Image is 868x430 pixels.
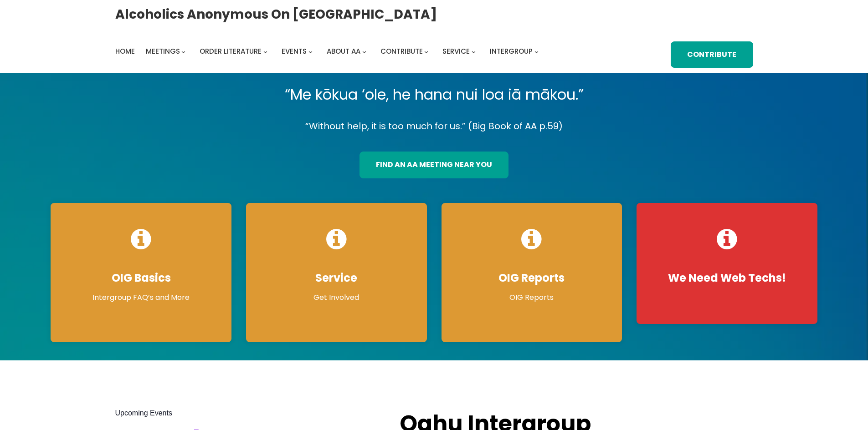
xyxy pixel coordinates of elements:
[43,82,825,107] p: “Me kōkua ‘ole, he hana nui loa iā mākou.”
[200,46,262,56] span: Order Literature
[362,49,366,53] button: About AA submenu
[115,408,382,419] h2: Upcoming Events
[327,46,360,56] span: About AA
[115,45,542,58] nav: Intergroup
[146,46,180,56] span: Meetings
[263,49,267,53] button: Order Literature submenu
[424,49,428,53] button: Contribute submenu
[646,271,808,285] h4: We Need Web Techs!
[451,292,613,303] p: OIG Reports
[490,45,533,58] a: Intergroup
[282,45,307,58] a: Events
[115,45,135,58] a: Home
[255,271,418,285] h4: Service
[671,41,753,68] a: Contribute
[282,46,307,56] span: Events
[380,45,423,58] a: Contribute
[451,271,613,285] h4: OIG Reports
[60,271,222,285] h4: OIG Basics
[115,46,135,56] span: Home
[60,292,222,303] p: Intergroup FAQ’s and More
[380,46,423,56] span: Contribute
[181,49,185,53] button: Meetings submenu
[43,118,825,134] p: “Without help, it is too much for us.” (Big Book of AA p.59)
[255,292,418,303] p: Get Involved
[115,3,437,25] a: Alcoholics Anonymous on [GEOGRAPHIC_DATA]
[442,45,470,58] a: Service
[490,46,533,56] span: Intergroup
[442,46,470,56] span: Service
[146,45,180,58] a: Meetings
[534,49,539,53] button: Intergroup submenu
[308,49,313,53] button: Events submenu
[472,49,476,53] button: Service submenu
[327,45,360,58] a: About AA
[360,152,508,178] a: find an aa meeting near you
